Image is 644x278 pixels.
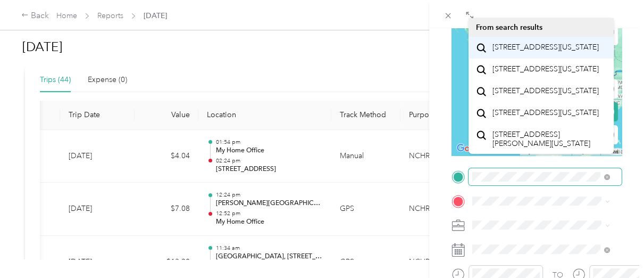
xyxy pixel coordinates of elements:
a: Open this area in Google Maps (opens a new window) [454,142,489,156]
iframe: Everlance-gr Chat Button Frame [584,218,644,278]
span: [STREET_ADDRESS][PERSON_NAME][US_STATE] [492,130,606,149]
span: [STREET_ADDRESS][US_STATE] [492,108,599,118]
img: Google [454,142,489,156]
span: From search results [476,23,542,32]
a: Terms (opens in new tab) [604,149,618,154]
span: [STREET_ADDRESS][US_STATE] [492,86,599,96]
span: [STREET_ADDRESS][US_STATE] [492,43,599,52]
span: [STREET_ADDRESS][US_STATE] [492,64,599,74]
